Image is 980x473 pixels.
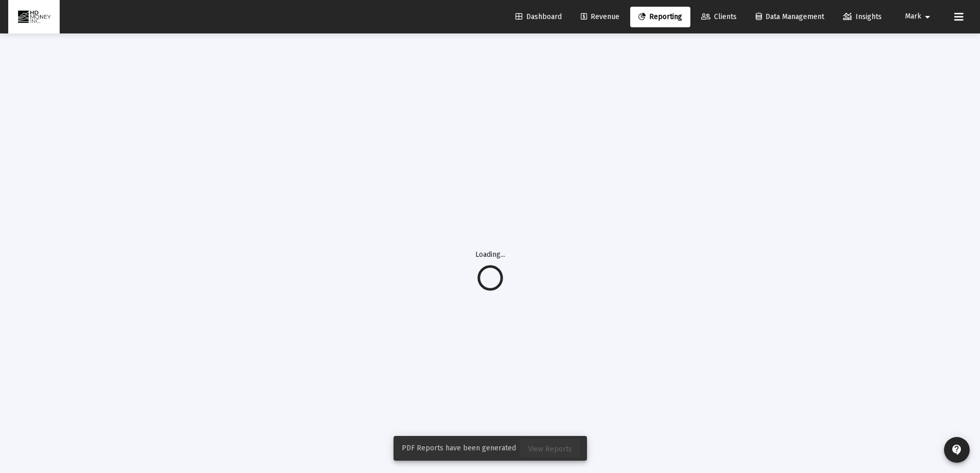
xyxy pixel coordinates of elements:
[402,443,516,453] span: PDF Reports have been generated
[701,12,737,21] span: Clients
[581,12,619,21] span: Revenue
[756,12,824,21] span: Data Management
[893,6,946,27] button: Mark
[747,7,832,27] a: Data Management
[693,7,745,27] a: Clients
[843,12,882,21] span: Insights
[515,12,562,21] span: Dashboard
[528,445,572,453] span: View Reports
[630,7,690,27] a: Reporting
[520,439,580,458] button: View Reports
[921,7,934,27] mat-icon: arrow_drop_down
[16,7,52,27] img: Dashboard
[573,7,628,27] a: Revenue
[905,12,921,21] span: Mark
[951,444,963,456] mat-icon: contact_support
[638,12,682,21] span: Reporting
[507,7,570,27] a: Dashboard
[835,7,890,27] a: Insights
